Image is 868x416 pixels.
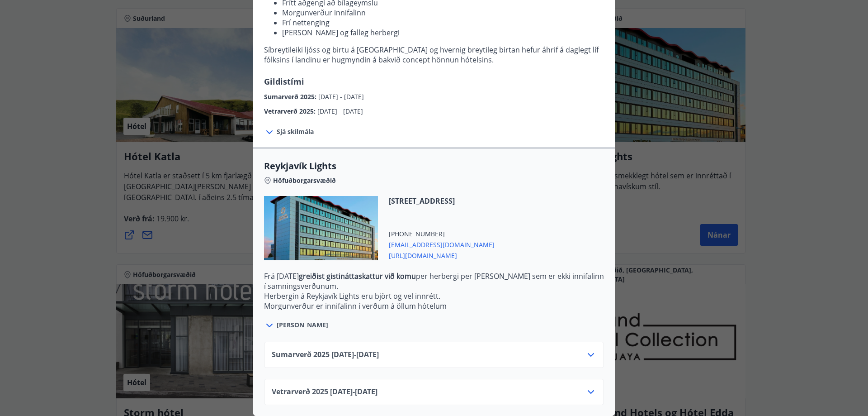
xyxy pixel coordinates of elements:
span: Höfuðborgarsvæðið [273,176,336,185]
span: Gildistími [264,76,304,87]
span: [URL][DOMAIN_NAME] [389,249,495,260]
span: [PHONE_NUMBER] [389,230,495,239]
span: [DATE] - [DATE] [318,92,364,101]
li: [PERSON_NAME] og falleg herbergi [282,28,604,38]
span: Sumarverð 2025 : [264,92,318,101]
span: Vetrarverð 2025 : [264,107,317,115]
span: [STREET_ADDRESS] [389,196,495,206]
li: Frí nettenging [282,18,604,28]
li: Morgunverður innifalinn [282,8,604,18]
p: Síbreytileiki ljóss og birtu á [GEOGRAPHIC_DATA] og hvernig breytileg birtan hefur áhrif á dagleg... [264,45,604,65]
span: [DATE] - [DATE] [317,107,363,115]
span: [EMAIL_ADDRESS][DOMAIN_NAME] [389,239,495,249]
span: Reykjavík Lights [264,160,604,172]
span: Sjá skilmála [277,127,314,136]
